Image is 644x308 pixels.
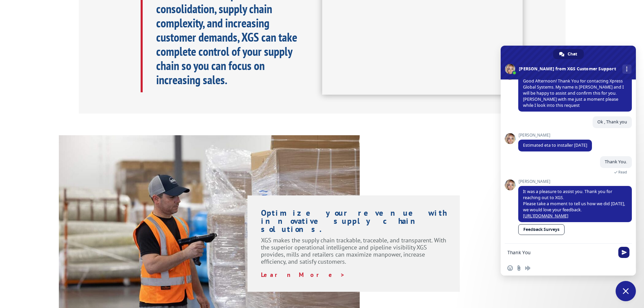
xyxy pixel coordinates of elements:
span: Send a file [516,265,522,271]
span: It was a pleasure to assist you. Thank you for reaching out to XGS. Please take a moment to tell ... [523,189,625,219]
span: Thank You. [605,159,627,165]
span: Estimated eta to installer [DATE] [523,142,587,148]
h1: Optimize your revenue with innovative supply chain solutions. [261,209,447,237]
p: XGS makes the supply chain trackable, traceable, and transparent. With the superior operational i... [261,237,447,271]
a: Close chat [616,281,636,301]
span: Audio message [525,265,530,271]
a: [URL][DOMAIN_NAME] [523,213,568,219]
a: Chat [553,49,584,59]
span: Good Afternoon! Thank You for contacting Xpress Global Systems. My name is [PERSON_NAME] and I wi... [523,78,624,108]
span: Read [618,170,627,174]
a: Learn More > [261,271,345,279]
span: [PERSON_NAME] [518,179,632,184]
span: [PERSON_NAME] [518,133,592,138]
span: Chat [568,49,577,59]
span: Insert an emoji [507,265,513,271]
span: Ok , Thank you [597,119,627,125]
span: Send [618,247,629,258]
a: Feedback Surveys [518,224,565,235]
textarea: Compose your message... [507,244,616,261]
